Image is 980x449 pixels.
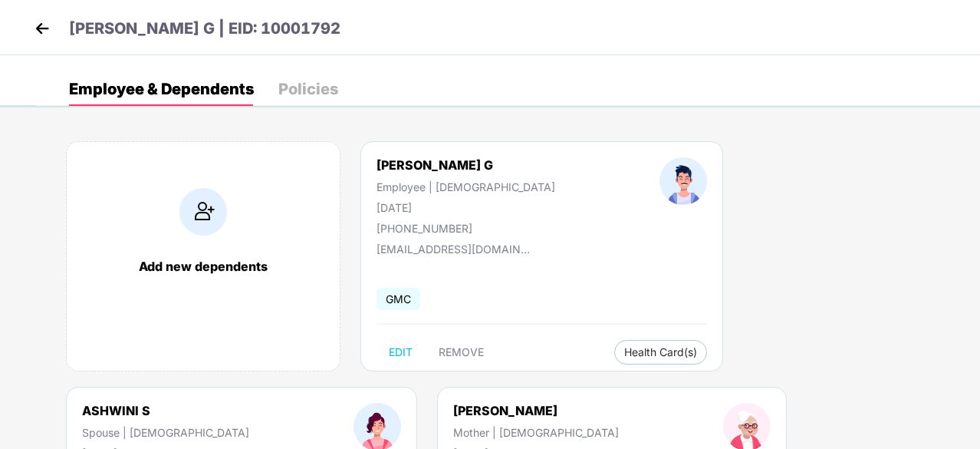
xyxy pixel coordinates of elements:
div: Spouse | [DEMOGRAPHIC_DATA] [82,426,249,439]
div: [DATE] [377,201,555,214]
div: ASHWINI S [82,403,249,418]
img: profileImage [659,157,707,205]
span: EDIT [389,346,413,358]
span: Health Card(s) [624,348,697,356]
img: addIcon [179,188,227,236]
img: back [31,17,54,40]
div: [PERSON_NAME] [453,403,619,418]
button: REMOVE [426,340,496,365]
div: [PHONE_NUMBER] [377,222,555,235]
div: [PERSON_NAME] G [377,157,555,173]
span: GMC [377,288,420,310]
div: [EMAIL_ADDRESS][DOMAIN_NAME] [377,243,530,256]
div: Policies [278,81,338,97]
span: REMOVE [439,346,484,358]
p: [PERSON_NAME] G | EID: 10001792 [69,17,340,41]
div: Mother | [DEMOGRAPHIC_DATA] [453,426,619,439]
div: Add new dependents [82,259,324,274]
button: Health Card(s) [614,340,707,365]
div: Employee | [DEMOGRAPHIC_DATA] [377,180,555,193]
button: EDIT [377,340,425,365]
div: Employee & Dependents [69,81,254,97]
